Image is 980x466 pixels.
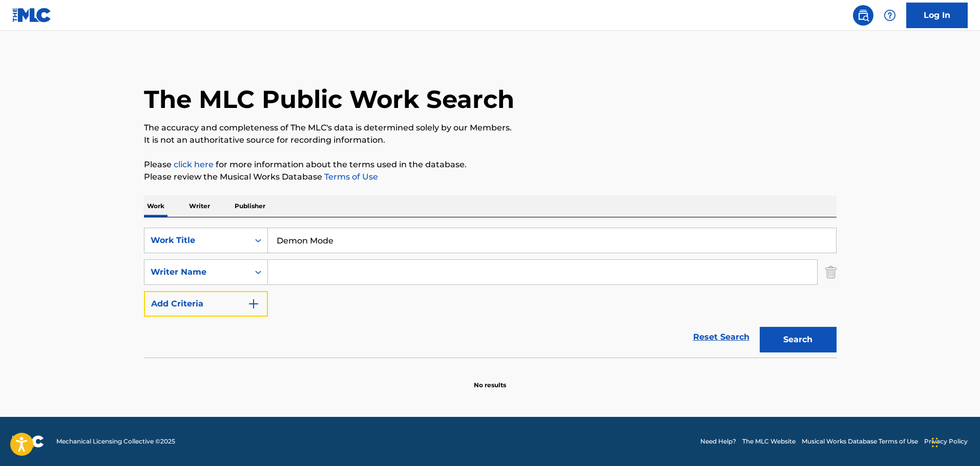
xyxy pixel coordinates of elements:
a: Log In [906,3,968,28]
span: Mechanical Licensing Collective © 2025 [56,437,175,446]
p: Please for more information about the terms used in the database. [144,159,837,171]
button: Add Criteria [144,291,268,317]
div: Writer Name [151,266,243,278]
iframe: Chat Widget [929,417,980,466]
h1: The MLC Public Work Search [144,84,514,115]
img: 9d2ae6d4665cec9f34b9.svg [247,298,260,310]
p: It is not an authoritative source for recording information. [144,134,837,146]
a: Need Help? [700,437,736,446]
a: The MLC Website [742,437,796,446]
form: Search Form [144,228,837,358]
a: Privacy Policy [924,437,968,446]
a: Terms of Use [322,172,378,182]
p: Publisher [232,195,268,217]
div: Drag [932,427,938,458]
p: Writer [186,195,213,217]
img: MLC Logo [12,8,52,23]
img: help [884,9,896,21]
a: click here [174,160,214,169]
button: Search [760,327,837,352]
div: Help [880,5,900,26]
p: No results [474,368,506,390]
a: Public Search [853,5,873,26]
img: search [857,9,869,21]
a: Musical Works Database Terms of Use [802,437,918,446]
img: Delete Criterion [825,259,837,285]
p: Please review the Musical Works Database [144,171,837,183]
p: Work [144,195,168,217]
p: The accuracy and completeness of The MLC's data is determined solely by our Members. [144,122,837,134]
img: logo [12,435,44,448]
a: Reset Search [688,326,755,348]
div: Work Title [151,234,243,247]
